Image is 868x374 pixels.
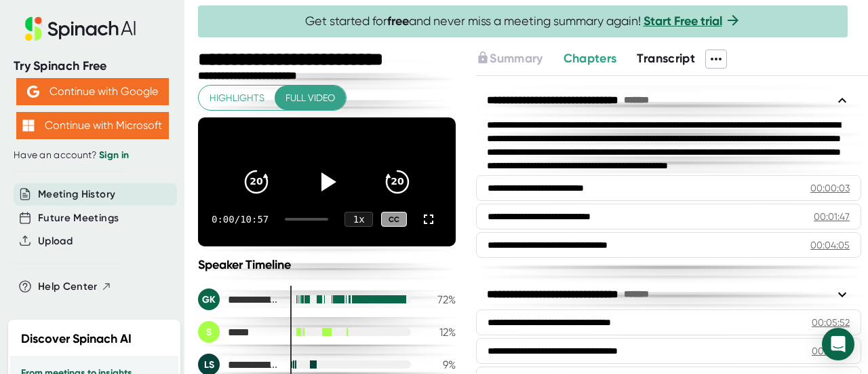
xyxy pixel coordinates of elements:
[285,90,335,107] span: Full video
[16,112,169,139] button: Continue with Microsoft
[810,238,850,252] div: 00:04:05
[38,279,98,295] span: Help Center
[38,187,115,202] button: Meeting History
[198,288,220,310] div: GK
[305,14,741,29] span: Get started for and never miss a meeting summary again!
[27,86,39,98] img: Aehbyd4JwY73AAAAAElFTkSuQmCC
[822,328,854,360] div: Open Intercom Messenger
[644,14,722,29] a: Start Free trial
[422,358,456,371] div: 9 %
[387,14,409,29] b: free
[564,50,617,68] button: Chapters
[14,58,171,74] div: Try Spinach Free
[564,51,617,66] span: Chapters
[212,214,269,225] div: 0:00 / 10:57
[476,50,542,68] button: Summary
[344,212,373,227] div: 1 x
[812,344,850,358] div: 00:06:07
[422,326,456,339] div: 12 %
[198,257,456,272] div: Speaker Timeline
[198,321,279,343] div: Sarah
[637,51,695,66] span: Transcript
[38,210,119,226] button: Future Meetings
[422,293,456,306] div: 72 %
[198,288,279,310] div: Greg Van Kirk
[99,149,129,161] a: Sign in
[38,279,112,295] button: Help Center
[16,78,169,105] button: Continue with Google
[210,90,264,107] span: Highlights
[810,181,850,195] div: 00:00:03
[812,316,850,329] div: 00:05:52
[381,212,407,227] div: CC
[199,86,275,111] button: Highlights
[38,233,73,249] button: Upload
[814,210,850,223] div: 00:01:47
[490,51,542,66] span: Summary
[21,330,132,348] h2: Discover Spinach AI
[14,149,171,162] div: Have an account?
[637,50,695,68] button: Transcript
[198,321,220,343] div: S
[275,86,346,111] button: Full video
